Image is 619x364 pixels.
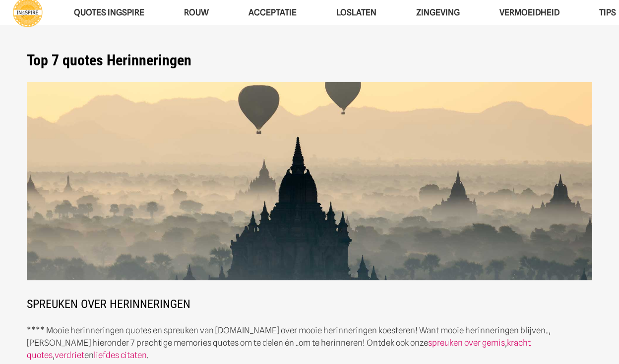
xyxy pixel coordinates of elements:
span: Acceptatie [248,7,297,17]
span: TIPS [599,7,616,17]
span: ROUW [184,7,209,17]
a: kracht quotes [27,338,531,360]
span: Zingeving [416,7,460,17]
a: spreuken over gemis [428,338,505,348]
span: QUOTES INGSPIRE [74,7,144,17]
span: VERMOEIDHEID [499,7,559,17]
p: **** Mooie herinneringen quotes en spreuken van [DOMAIN_NAME] over mooie herinneringen koesteren!... [27,324,592,362]
a: verdriet [55,350,84,360]
span: Loslaten [336,7,376,17]
a: liefdes citaten [94,350,147,360]
img: Spreuken over herinneringen van ingspire.nl [27,82,592,281]
h1: Top 7 quotes Herinneringen [27,52,592,69]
